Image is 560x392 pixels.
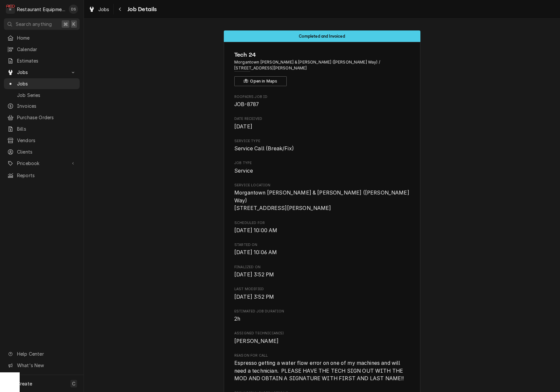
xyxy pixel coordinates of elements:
[234,271,274,278] span: [DATE] 3:52 PM
[234,309,410,323] div: Estimated Job Duration
[17,137,76,144] span: Vendors
[6,5,15,14] div: Restaurant Equipment Diagnostics's Avatar
[4,78,80,89] a: Jobs
[4,67,80,78] a: Go to Jobs
[234,116,410,121] span: Date Received
[17,57,76,64] span: Estimates
[234,337,410,345] span: Assigned Technician(s)
[86,4,112,15] a: Jobs
[234,145,294,152] span: Service Call (Break/Fix)
[17,80,76,87] span: Jobs
[4,32,80,43] a: Home
[234,101,259,107] span: JOB-8787
[17,381,32,386] span: Create
[234,101,410,108] span: Roopairs Job ID
[17,114,76,121] span: Purchase Orders
[4,90,80,101] a: Job Series
[4,360,80,371] a: Go to What's New
[234,227,410,234] span: Scheduled For
[234,50,410,59] span: Name
[234,315,410,323] span: Estimated Job Duration
[17,69,67,76] span: Jobs
[69,5,78,14] div: Derek Stewart's Avatar
[4,135,80,146] a: Vendors
[234,331,410,345] div: Assigned Technician(s)
[17,125,76,132] span: Bills
[234,167,410,175] span: Job Type
[224,30,420,42] div: Status
[234,168,253,174] span: Service
[234,360,404,382] span: Espresso getting a water flow error on one of my machines and will need a technician. PLEASE HAVE...
[234,242,410,256] div: Started On
[4,112,80,123] a: Purchase Orders
[4,146,80,157] a: Clients
[234,271,410,279] span: Finalized On
[234,294,274,300] span: [DATE] 3:52 PM
[72,380,75,387] span: C
[17,350,76,357] span: Help Center
[234,287,410,301] div: Last Modified
[17,46,76,53] span: Calendar
[6,5,15,14] div: R
[234,309,410,314] span: Estimated Job Duration
[234,139,410,144] span: Service Type
[4,170,80,181] a: Reports
[72,21,75,28] span: K
[17,92,76,99] span: Job Series
[234,160,410,175] div: Job Type
[234,123,252,130] span: [DATE]
[17,160,67,167] span: Pricebook
[234,183,410,212] div: Service Location
[234,116,410,130] div: Date Received
[234,353,410,358] span: Reason For Call
[234,50,410,86] div: Client Information
[4,158,80,169] a: Go to Pricebook
[234,353,410,383] div: Reason For Call
[234,160,410,166] span: Job Type
[17,172,76,179] span: Reports
[234,242,410,248] span: Started On
[234,123,410,131] span: Date Received
[17,6,65,13] div: Restaurant Equipment Diagnostics
[234,190,411,211] span: Morgantown [PERSON_NAME] & [PERSON_NAME] ([PERSON_NAME] Way) [STREET_ADDRESS][PERSON_NAME]
[299,34,345,38] span: Completed and Invoiced
[16,21,52,28] span: Search anything
[234,316,240,322] span: 2h
[98,6,109,13] span: Jobs
[234,293,410,301] span: Last Modified
[234,227,277,233] span: [DATE] 10:00 AM
[234,249,277,255] span: [DATE] 10:06 AM
[4,55,80,66] a: Estimates
[17,103,76,109] span: Invoices
[234,287,410,292] span: Last Modified
[234,265,410,270] span: Finalized On
[234,338,279,344] span: [PERSON_NAME]
[115,4,126,14] button: Navigate back
[234,265,410,279] div: Finalized On
[234,183,410,188] span: Service Location
[234,59,410,71] span: Address
[4,348,80,359] a: Go to Help Center
[234,220,410,234] div: Scheduled For
[63,21,68,28] span: ⌘
[17,148,76,155] span: Clients
[17,362,76,369] span: What's New
[126,5,157,14] span: Job Details
[234,249,410,256] span: Started On
[234,145,410,153] span: Service Type
[234,220,410,226] span: Scheduled For
[234,139,410,153] div: Service Type
[234,359,410,383] span: Reason For Call
[4,18,80,30] button: Search anything⌘K
[234,189,410,212] span: Service Location
[69,5,78,14] div: DS
[17,34,76,41] span: Home
[4,123,80,134] a: Bills
[234,76,287,86] button: Open in Maps
[4,44,80,55] a: Calendar
[234,331,410,336] span: Assigned Technician(s)
[234,94,410,100] span: Roopairs Job ID
[234,94,410,108] div: Roopairs Job ID
[4,101,80,111] a: Invoices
